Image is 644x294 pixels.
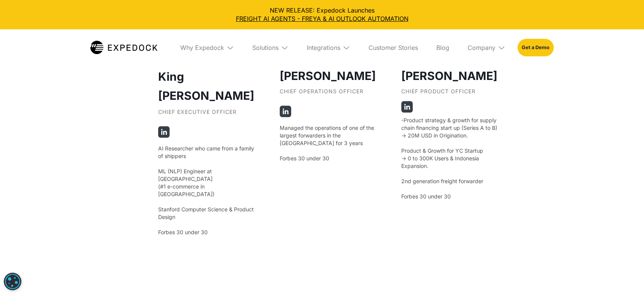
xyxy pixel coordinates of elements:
div: Company [468,44,495,51]
div: Solutions [252,44,279,51]
div: Chief Product Officer [401,88,497,101]
div: Integrations [307,44,340,51]
p: Managed the operations of one of the largest forwarders in the [GEOGRAPHIC_DATA] for 3 years Forb... [280,124,376,162]
div: NEW RELEASE: Expedock Launches [6,6,638,23]
p: AI Researcher who came from a family of shippers ‍ ML (NLP) Engineer at [GEOGRAPHIC_DATA] (#1 e-c... [158,145,254,236]
a: Blog [430,29,455,66]
div: Solutions [246,29,295,66]
div: Why Expedock [180,44,224,51]
a: FREIGHT AI AGENTS - FREYA & AI OUTLOOK AUTOMATION [6,14,638,23]
div: Why Expedock [174,29,240,66]
div: Integrations [301,29,356,66]
iframe: Chat Widget [517,212,644,294]
h3: [PERSON_NAME] [401,67,497,85]
div: Chief Executive Officer [158,109,254,122]
a: Get a Demo [517,39,554,56]
h3: [PERSON_NAME] [280,67,376,85]
p: -Product strategy & growth for supply chain financing start up (Series A to B) -> 20M USD in Orig... [401,117,497,200]
h2: King [PERSON_NAME] [158,67,254,105]
div: Chief Operations Officer [280,88,376,101]
div: Company [461,29,511,66]
a: Customer Stories [362,29,424,66]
